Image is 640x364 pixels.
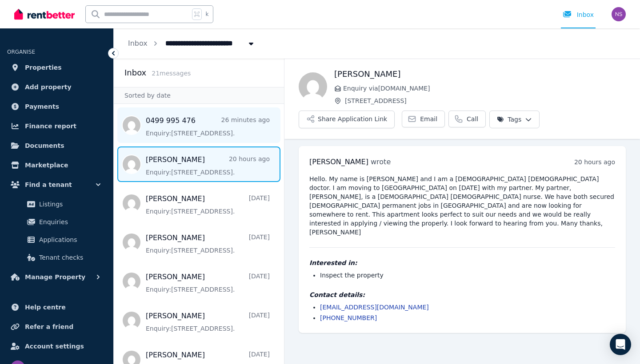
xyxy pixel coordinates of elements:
[25,272,85,282] span: Manage Property
[25,341,84,352] span: Account settings
[574,158,615,166] time: 20 hours ago
[320,304,429,311] a: [EMAIL_ADDRESS][DOMAIN_NAME]
[343,84,626,93] span: Enquiry via [DOMAIN_NAME]
[25,179,72,190] span: Find a tenant
[309,174,615,237] pre: Hello. My name is [PERSON_NAME] and I am a [DEMOGRAPHIC_DATA] [DEMOGRAPHIC_DATA] doctor. I am mov...
[612,7,626,21] img: Neil Shams
[345,96,626,105] span: [STREET_ADDRESS]
[25,82,72,92] span: Add property
[299,72,327,101] img: Niamh Courtney
[146,311,270,333] a: [PERSON_NAME][DATE]Enquiry:[STREET_ADDRESS].
[25,302,66,313] span: Help centre
[448,111,486,127] a: Call
[146,272,270,294] a: [PERSON_NAME][DATE]Enquiry:[STREET_ADDRESS].
[309,258,615,267] h4: Interested in:
[25,160,68,170] span: Marketplace
[309,290,615,299] h4: Contact details:
[11,213,103,231] a: Enquiries
[563,10,594,19] div: Inbox
[420,115,437,123] span: Email
[7,137,106,154] a: Documents
[7,117,106,135] a: Finance report
[11,195,103,213] a: Listings
[11,249,103,266] a: Tenant checks
[320,271,615,280] li: Inspect the property
[146,233,270,255] a: [PERSON_NAME][DATE]Enquiry:[STREET_ADDRESS].
[39,234,99,245] span: Applications
[152,70,191,77] span: 21 message s
[7,298,106,316] a: Help centre
[309,158,368,166] span: [PERSON_NAME]
[205,11,208,18] span: k
[39,199,99,210] span: Listings
[146,194,270,216] a: [PERSON_NAME][DATE]Enquiry:[STREET_ADDRESS].
[402,111,445,127] a: Email
[489,111,540,128] button: Tags
[371,158,391,166] span: wrote
[610,334,631,355] div: Open Intercom Messenger
[7,156,106,174] a: Marketplace
[128,39,148,47] a: Inbox
[7,318,106,336] a: Refer a friend
[7,78,106,96] a: Add property
[467,115,478,123] span: Call
[25,62,62,73] span: Properties
[334,68,626,80] h1: [PERSON_NAME]
[14,8,75,21] img: RentBetter
[7,59,106,76] a: Properties
[25,140,64,151] span: Documents
[146,154,270,177] a: [PERSON_NAME]20 hours agoEnquiry:[STREET_ADDRESS].
[11,231,103,249] a: Applications
[39,252,99,263] span: Tenant checks
[497,115,521,124] span: Tags
[7,98,106,115] a: Payments
[7,337,106,355] a: Account settings
[320,314,377,321] a: [PHONE_NUMBER]
[25,121,76,131] span: Finance report
[39,217,99,227] span: Enquiries
[7,176,106,194] button: Find a tenant
[114,87,284,104] div: Sorted by date
[299,111,395,128] button: Share Application Link
[124,67,146,79] h2: Inbox
[146,115,270,138] a: 0499 995 47626 minutes agoEnquiry:[STREET_ADDRESS].
[7,49,35,55] span: ORGANISE
[114,28,270,59] nav: Breadcrumb
[7,268,106,286] button: Manage Property
[25,101,59,112] span: Payments
[25,321,73,332] span: Refer a friend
